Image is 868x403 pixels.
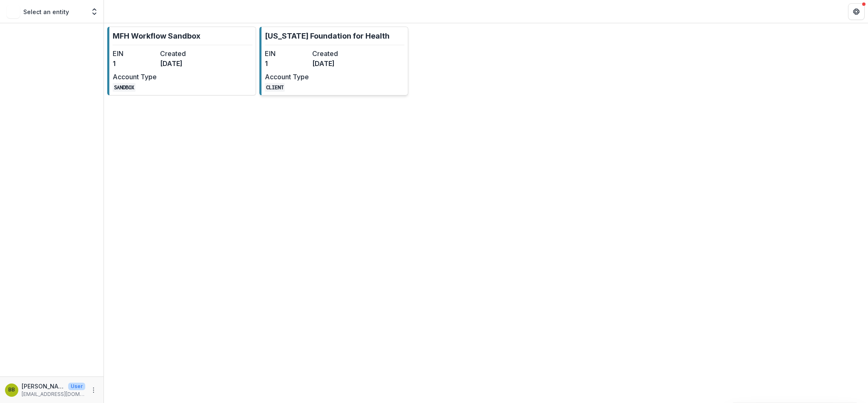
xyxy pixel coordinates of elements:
p: User [68,383,85,390]
code: CLIENT [265,83,285,92]
dt: Account Type [265,72,309,82]
a: MFH Workflow SandboxEIN1Created[DATE]Account TypeSANDBOX [107,27,256,95]
dt: EIN [265,49,309,59]
button: Open entity switcher [89,3,100,20]
p: Select an entity [23,7,69,16]
p: [EMAIL_ADDRESS][DOMAIN_NAME] [22,391,85,398]
dd: 1 [265,59,309,68]
button: More [89,385,99,395]
p: [US_STATE] Foundation for Health [265,30,390,42]
dd: [DATE] [160,59,204,68]
p: MFH Workflow Sandbox [113,30,200,42]
dt: Created [312,49,356,59]
dd: 1 [113,59,157,68]
dt: EIN [113,49,157,59]
dt: Created [160,49,204,59]
dd: [DATE] [312,59,356,68]
code: SANDBOX [113,83,136,92]
dt: Account Type [113,72,157,82]
img: Select an entity [7,5,20,18]
a: [US_STATE] Foundation for HealthEIN1Created[DATE]Account TypeCLIENT [259,27,408,95]
p: [PERSON_NAME] [22,382,65,391]
button: Get Help [848,3,865,20]
div: Brandy Boyer [8,387,15,393]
